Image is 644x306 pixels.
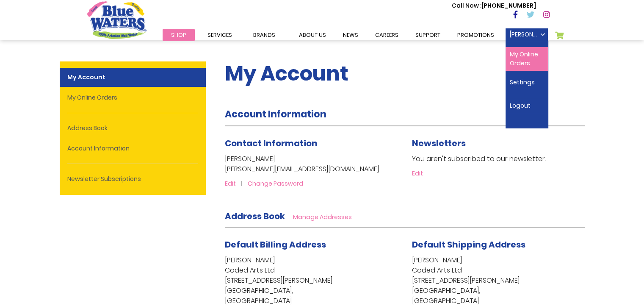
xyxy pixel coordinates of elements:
a: Change Password [248,179,303,188]
span: Edit [225,179,236,188]
a: Account Information [60,139,206,158]
strong: My Account [60,68,206,87]
p: [PERSON_NAME] [PERSON_NAME][EMAIL_ADDRESS][DOMAIN_NAME] [225,154,398,174]
a: Edit [412,169,423,178]
span: Default Billing Address [225,239,326,250]
a: Settings [506,75,548,90]
p: [PHONE_NUMBER] [452,1,536,10]
a: Manage Addresses [293,213,352,221]
a: Edit [225,179,246,188]
a: Newsletter Subscriptions [60,170,206,189]
a: Promotions [449,29,503,41]
span: My Account [225,59,348,88]
a: My Online Orders [60,88,206,107]
span: Call Now : [452,1,481,10]
span: Default Shipping Address [412,239,525,250]
a: My Online Orders [506,47,548,71]
span: Brands [253,31,275,39]
a: careers [367,29,407,41]
a: store logo [87,1,146,39]
a: about us [290,29,334,41]
span: Shop [171,31,186,39]
a: [PERSON_NAME] [506,28,548,41]
a: support [407,29,449,41]
a: Logout [506,98,548,113]
span: Contact Information [225,137,318,149]
span: Newsletters [412,137,466,149]
strong: Address Book [225,210,285,222]
p: You aren't subscribed to our newsletter. [412,154,585,164]
span: Services [207,31,232,39]
strong: Account Information [225,108,326,121]
a: Address Book [60,119,206,138]
a: News [334,29,367,41]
